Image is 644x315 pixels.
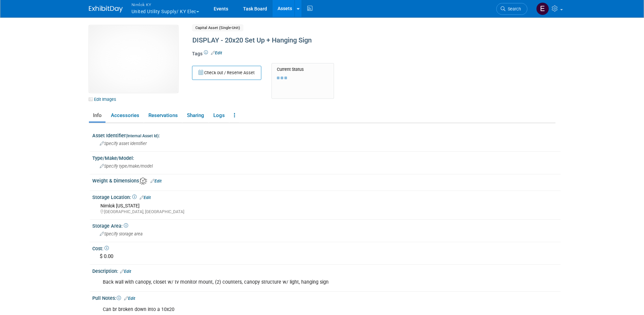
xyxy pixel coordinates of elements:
[505,6,521,11] span: Search
[92,223,128,229] span: Storage Area:
[107,110,143,121] a: Accessories
[192,66,261,80] button: Check out / Reserve Asset
[183,110,208,121] a: Sharing
[140,195,151,200] a: Edit
[140,177,147,185] img: Asset Weight and Dimensions
[192,50,500,62] div: Tags
[92,176,560,185] div: Weight & Dimensions
[192,24,243,31] span: Capital Asset (Single-Unit)
[100,141,147,146] span: Specify asset identifier
[92,293,560,302] div: Pull Notes:
[89,6,123,12] img: ExhibitDay
[100,231,143,236] span: Specify storage area
[126,134,159,138] small: (Internal Asset Id)
[277,67,329,72] div: Current Status
[92,266,560,275] div: Description:
[209,110,229,121] a: Logs
[97,251,555,262] div: $ 0.00
[89,110,105,121] a: Info
[100,164,153,169] span: Specify type/make/model
[211,51,222,55] a: Edit
[92,131,560,139] div: Asset Identifier :
[100,203,140,208] span: Nimlok [US_STATE]
[98,276,472,289] div: Back wall with canopy, closet w/ tv monitor mount, (2) counters, canopy structure w/ light, hangi...
[100,209,555,215] div: [GEOGRAPHIC_DATA], [GEOGRAPHIC_DATA]
[190,34,500,47] div: DISPLAY - 20x20 Set Up + Hanging Sign
[92,192,560,201] div: Storage Location:
[89,25,178,93] img: View Images
[132,1,199,8] span: Nimlok KY
[144,110,182,121] a: Reservations
[150,179,162,183] a: Edit
[92,244,560,252] div: Cost:
[277,77,287,79] img: loading...
[92,153,560,162] div: Type/Make/Model:
[496,3,527,15] a: Search
[536,2,549,15] img: Elizabeth Griffin
[120,269,131,274] a: Edit
[124,296,135,301] a: Edit
[89,95,119,104] a: Edit Images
